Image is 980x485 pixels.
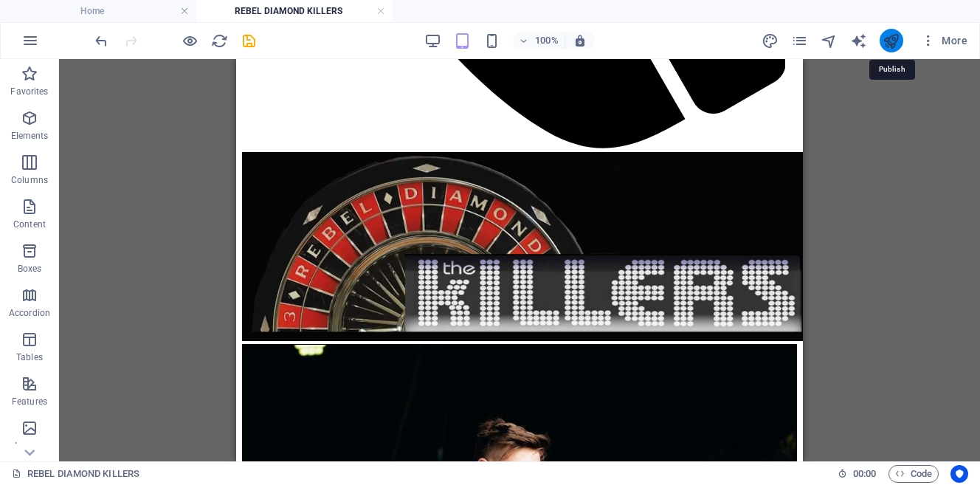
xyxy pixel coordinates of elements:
i: Design (Ctrl+Alt+Y) [762,32,779,49]
button: design [762,32,779,49]
p: Boxes [18,263,42,275]
p: Favorites [10,86,48,97]
i: AI Writer [850,32,867,49]
button: undo [92,32,110,49]
button: reload [210,32,228,49]
span: Code [895,465,932,483]
button: Usercentrics [950,465,968,483]
p: Content [13,219,46,230]
a: Click to cancel selection. Double-click to open Pages [12,465,139,483]
p: Elements [11,130,49,142]
button: pages [791,32,809,49]
p: Tables [16,351,43,363]
i: Undo: Change video (Ctrl+Z) [93,32,110,49]
button: More [915,29,973,52]
i: Reload page [211,32,228,49]
button: text_generator [850,32,868,49]
button: navigator [821,32,838,49]
h6: Session time [838,465,877,483]
i: Navigator [821,32,838,49]
p: Features [12,396,47,407]
p: Images [15,440,45,452]
p: Columns [11,174,48,186]
button: Code [888,465,939,483]
span: More [921,33,967,48]
button: 100% [513,32,565,49]
h6: 100% [535,32,559,49]
span: 00 00 [853,465,876,483]
button: publish [880,29,903,52]
span: : [863,468,866,479]
i: Pages (Ctrl+Alt+S) [791,32,808,49]
i: On resize automatically adjust zoom level to fit chosen device. [573,34,587,47]
h4: REBEL DIAMOND KILLERS [196,3,393,19]
button: save [240,32,258,49]
p: Accordion [9,307,50,319]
